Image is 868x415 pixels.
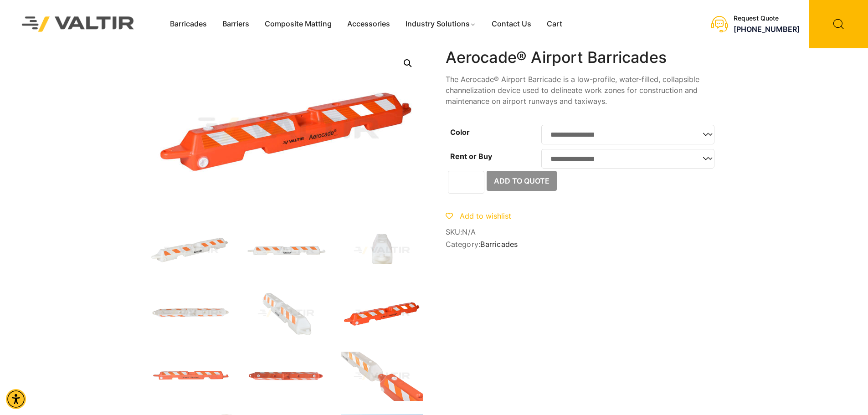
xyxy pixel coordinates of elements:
img: text, letter [149,289,231,338]
a: call (888) 496-3625 [734,25,800,34]
img: Valtir Rentals [10,5,146,43]
img: A white traffic barrier with orange and white reflective stripes, designed for road safety and de... [245,289,327,338]
img: An orange traffic barrier with reflective white stripes, designed for safety and visibility. [341,289,423,338]
a: Add to wishlist [446,211,511,220]
a: Cart [539,17,570,31]
img: Two interlocking traffic barriers, one white with orange stripes and one orange with white stripe... [341,352,423,401]
a: Accessories [339,17,398,31]
span: Add to wishlist [460,211,511,220]
img: An orange traffic barrier with reflective white stripes, labeled "Aerocade," designed for safety ... [149,352,231,401]
button: Add to Quote [487,171,557,191]
span: Category: [446,240,719,249]
img: Aerocade_Nat_3Q-1.jpg [149,226,231,275]
a: Barricades [162,17,215,31]
a: Composite Matting [257,17,339,31]
div: Request Quote [734,15,800,22]
a: Contact Us [484,17,539,31]
span: N/A [462,227,476,236]
span: SKU: [446,228,719,236]
h1: Aerocade® Airport Barricades [446,48,719,67]
label: Rent or Buy [450,152,492,161]
a: Open this option [400,55,416,72]
p: The Aerocade® Airport Barricade is a low-profile, water-filled, collapsible channelization device... [446,74,719,107]
a: Barricades [480,240,518,249]
img: A white plastic container with a spout, featuring horizontal red stripes on the side. [341,226,423,275]
a: Industry Solutions [398,17,484,31]
img: An orange traffic barrier with white reflective stripes, designed for road safety and visibility. [245,352,327,401]
a: Barriers [215,17,257,31]
input: Product quantity [448,171,484,194]
div: Accessibility Menu [6,389,26,409]
img: A white safety barrier with orange reflective stripes and the brand name "Aerocade" printed on it. [245,226,327,275]
label: Color [450,128,470,137]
